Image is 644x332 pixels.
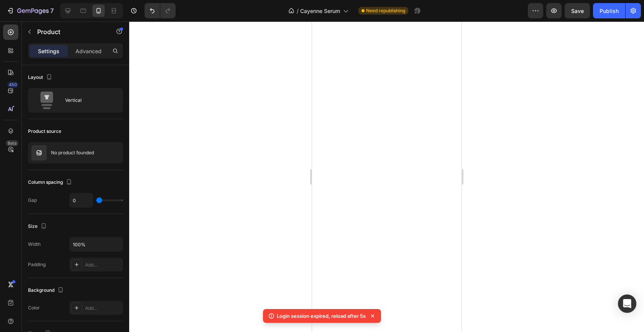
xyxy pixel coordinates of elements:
[28,221,48,232] div: Size
[618,294,636,313] div: Open Intercom Messenger
[37,27,102,36] p: Product
[593,3,625,18] button: Publish
[28,261,46,268] div: Padding
[571,8,584,14] span: Save
[28,304,40,311] div: Color
[297,7,299,15] span: /
[7,82,18,88] div: 450
[50,6,54,15] p: 7
[600,7,619,15] div: Publish
[38,47,59,55] p: Settings
[51,150,94,155] p: No product founded
[85,262,121,268] div: Add...
[65,92,112,109] div: Vertical
[3,3,57,18] button: 7
[28,72,54,83] div: Layout
[28,177,74,188] div: Column spacing
[6,140,18,146] div: Beta
[28,241,41,248] div: Width
[85,305,121,312] div: Add...
[28,285,65,296] div: Background
[70,237,123,251] input: Auto
[76,47,102,55] p: Advanced
[277,312,366,320] p: Login session expired, reload after 5s
[565,3,590,18] button: Save
[312,21,462,332] iframe: Design area
[28,128,61,135] div: Product source
[70,193,93,207] input: Auto
[31,145,47,160] img: no image transparent
[145,3,176,18] div: Undo/Redo
[28,197,37,204] div: Gap
[366,7,405,14] span: Need republishing
[300,7,340,15] span: Cayenne Serum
